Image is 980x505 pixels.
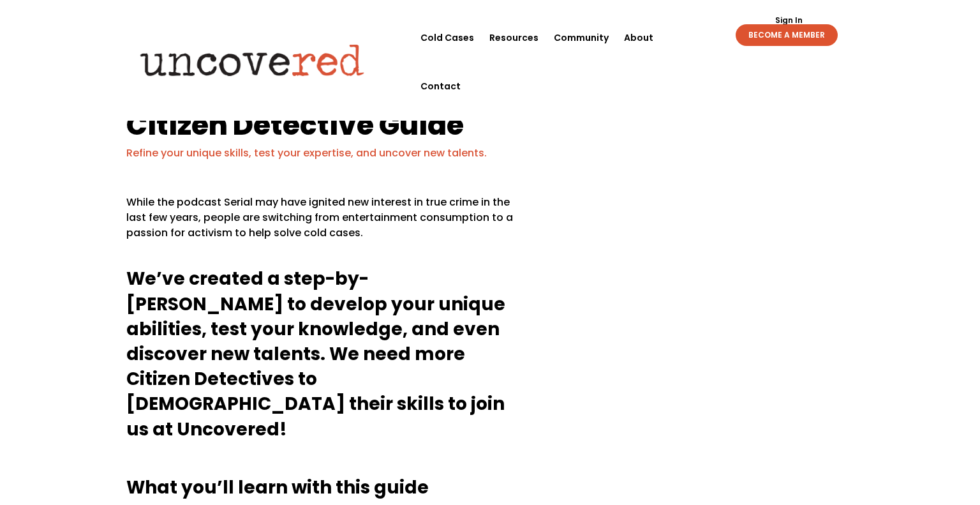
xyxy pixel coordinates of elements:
[126,195,521,251] p: While the podcast Serial may have ignited new interest in true crime in the last few years, peopl...
[420,62,461,110] a: Contact
[126,110,854,146] h1: Citizen Detective Guide
[130,35,375,85] img: Uncovered logo
[126,146,854,161] p: Refine your unique skills, test your expertise, and uncover new talents.
[489,13,538,62] a: Resources
[554,13,609,62] a: Community
[768,17,810,24] a: Sign In
[420,13,474,62] a: Cold Cases
[736,24,838,46] a: BECOME A MEMBER
[126,266,521,448] h4: We’ve created a step-by-[PERSON_NAME] to develop your unique abilities, test your knowledge, and ...
[624,13,653,62] a: About
[528,144,888,499] img: cdg-cover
